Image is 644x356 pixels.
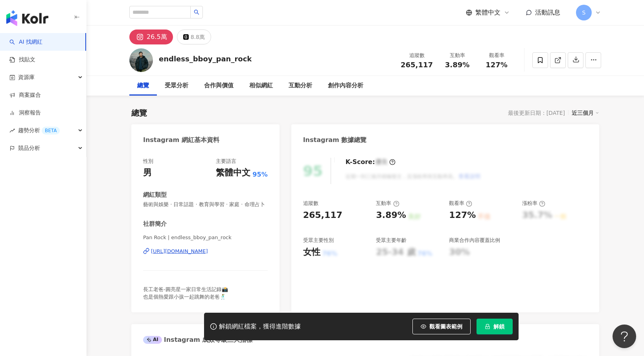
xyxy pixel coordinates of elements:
span: 資源庫 [18,68,35,86]
div: 網紅類型 [143,191,167,199]
button: 26.5萬 [129,30,173,44]
a: searchAI 找網紅 [9,38,42,46]
div: 265,117 [303,209,342,221]
div: 主要語言 [216,158,236,165]
div: 受眾分析 [165,81,188,90]
span: search [194,9,199,15]
a: 洞察報告 [9,109,41,117]
div: 127% [449,209,476,221]
div: 受眾主要年齡 [376,237,407,244]
span: S [582,8,586,17]
div: 追蹤數 [303,200,318,207]
span: 競品分析 [18,139,40,157]
div: 繁體中文 [216,167,250,179]
div: 性別 [143,158,153,165]
span: rise [9,128,15,133]
span: 127% [486,61,508,69]
div: 互動分析 [289,81,312,90]
button: 觀看圖表範例 [412,319,471,334]
span: 繁體中文 [475,8,500,17]
span: 265,117 [401,61,433,69]
div: endless_bboy_pan_rock [159,54,252,64]
div: 解鎖網紅檔案，獲得進階數據 [219,323,301,331]
div: 總覽 [131,107,147,118]
button: 解鎖 [477,319,513,334]
img: KOL Avatar [129,48,153,72]
span: 藝術與娛樂 · 日常話題 · 教育與學習 · 家庭 · 命理占卜 [143,201,268,208]
div: 3.89% [376,209,406,221]
img: logo [6,10,48,26]
div: 8.8萬 [191,31,205,42]
div: 26.5萬 [147,31,167,42]
span: lock [485,324,490,329]
div: 觀看率 [482,52,512,59]
div: 互動率 [376,200,399,207]
div: 商業合作內容覆蓋比例 [449,237,500,244]
div: 總覽 [137,81,149,90]
div: 最後更新日期：[DATE] [508,110,565,116]
a: 找貼文 [9,56,35,64]
span: Pan Rock | endless_bboy_pan_rock [143,234,268,241]
div: 創作內容分析 [328,81,363,90]
span: 趨勢分析 [18,122,60,139]
span: 3.89% [445,61,469,69]
div: 社群簡介 [143,220,167,228]
div: 漲粉率 [522,200,545,207]
div: 男 [143,167,152,179]
a: [URL][DOMAIN_NAME] [143,248,268,255]
div: K-Score : [346,158,396,166]
button: 8.8萬 [177,30,211,44]
div: 女性 [303,246,320,258]
div: BETA [42,127,60,135]
div: 合作與價值 [204,81,234,90]
div: [URL][DOMAIN_NAME] [151,248,208,255]
span: 活動訊息 [535,9,560,16]
span: 長工老爸-圓亮星一家日常生活記錄📸 也是個熱愛跟小孩一起跳舞的老爸🕺 [143,286,228,299]
div: 互動率 [442,52,472,59]
span: 解鎖 [493,323,504,330]
div: 觀看率 [449,200,472,207]
div: 相似網紅 [249,81,273,90]
a: 商案媒合 [9,91,41,99]
div: 追蹤數 [401,52,433,59]
div: 受眾主要性別 [303,237,334,244]
span: 95% [252,170,267,179]
div: Instagram 網紅基本資料 [143,136,219,144]
span: 觀看圖表範例 [429,323,462,330]
div: Instagram 數據總覽 [303,136,367,144]
div: 近三個月 [572,108,599,118]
